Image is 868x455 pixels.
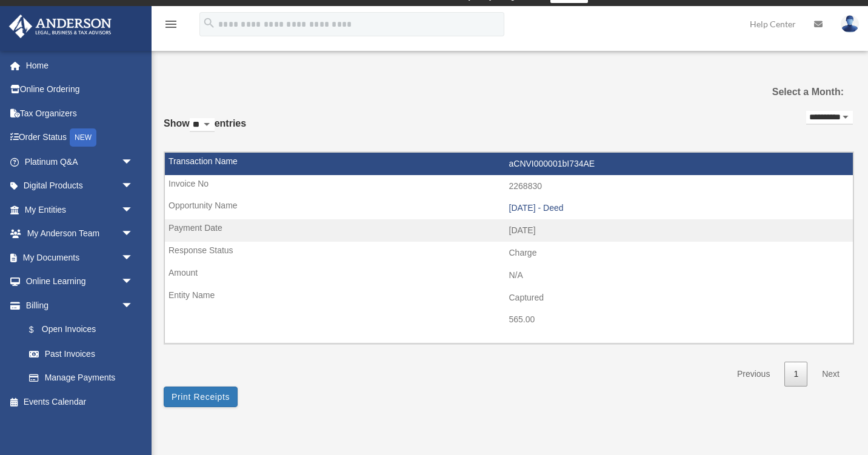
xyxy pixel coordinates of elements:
[165,175,853,198] td: 2268830
[121,222,145,247] span: arrow_drop_down
[8,53,152,78] a: Home
[121,245,145,270] span: arrow_drop_down
[165,264,853,287] td: N/A
[164,17,178,32] i: menu
[164,21,178,32] a: menu
[165,287,853,310] td: Captured
[8,245,152,270] a: My Documentsarrow_drop_down
[8,125,152,150] a: Order StatusNEW
[841,15,859,33] img: User Pic
[121,198,145,222] span: arrow_drop_down
[17,366,152,390] a: Manage Payments
[121,174,145,199] span: arrow_drop_down
[728,362,779,387] a: Previous
[36,322,42,337] span: $
[190,118,215,132] select: Showentries
[8,293,152,317] a: Billingarrow_drop_down
[8,78,152,102] a: Online Ordering
[5,15,115,38] img: Anderson Advisors Platinum Portal
[509,203,847,213] div: [DATE] - Deed
[121,270,145,294] span: arrow_drop_down
[165,153,853,176] td: aCNVI000001bI734AE
[8,198,152,222] a: My Entitiesarrow_drop_down
[747,84,844,101] label: Select a Month:
[784,362,807,387] a: 1
[8,150,152,174] a: Platinum Q&Aarrow_drop_down
[813,362,849,387] a: Next
[17,342,145,366] a: Past Invoices
[121,293,145,318] span: arrow_drop_down
[164,387,238,407] button: Print Receipts
[202,16,216,30] i: search
[165,242,853,265] td: Charge
[17,317,152,342] a: $Open Invoices
[164,115,246,144] label: Show entries
[8,174,152,198] a: Digital Productsarrow_drop_down
[8,390,152,414] a: Events Calendar
[121,150,145,174] span: arrow_drop_down
[8,222,152,246] a: My Anderson Teamarrow_drop_down
[70,128,96,147] div: NEW
[8,270,152,294] a: Online Learningarrow_drop_down
[8,101,152,125] a: Tax Organizers
[165,219,853,242] td: [DATE]
[165,308,853,331] td: 565.00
